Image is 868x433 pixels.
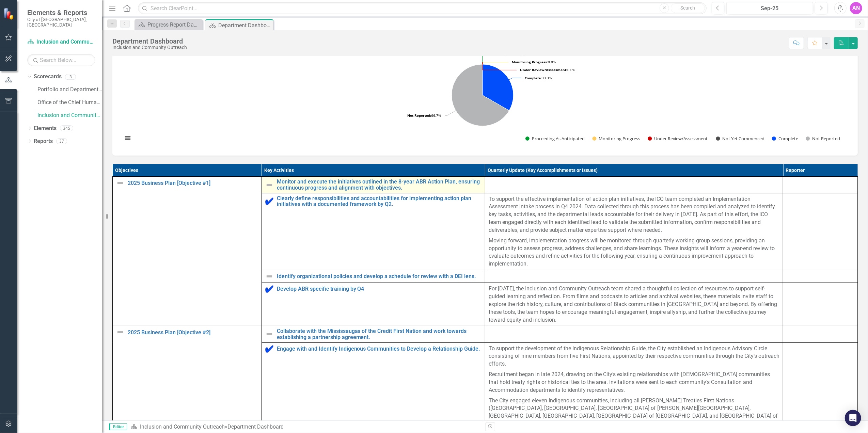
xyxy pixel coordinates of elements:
span: For [DATE], the Inclusion and Community Outreach team shared a thoughtful collection of resources... [489,285,777,323]
div: Open Intercom Messenger [845,410,861,426]
button: Show Not Reported [806,136,840,142]
text: 33.3% [525,76,552,80]
img: Not Defined [116,328,124,336]
td: Double-Click to Edit Right Click for Context Menu [262,193,485,270]
button: View chart menu, Chart [123,133,132,143]
p: Moving forward, implementation progress will be monitored through quarterly working group session... [489,236,779,268]
p: To support the development of the Indigenous Relationship Guide, the City established an Indigeno... [489,345,779,370]
div: Chart. Highcharts interactive chart. [119,47,851,149]
td: Double-Click to Edit Right Click for Context Menu [262,177,485,193]
div: 345 [60,125,73,131]
text: 66.7% [407,113,441,118]
a: Inclusion and Community Outreach [37,112,102,119]
a: Engage with and Identify Indigenous Communities to Develop a Relationship Guide. [277,346,482,352]
span: Elements & Reports [27,9,95,17]
a: 2025 Business Plan [Objective #1] [128,180,258,186]
a: Reports [34,138,53,145]
text: 0.0% [512,60,556,64]
button: Show Monitoring Progress [593,136,641,142]
td: Double-Click to Edit [783,177,858,193]
td: Double-Click to Edit [485,193,783,270]
a: Clearly define responsibilities and accountabilities for implementing action plan initiatives wit... [277,195,482,207]
img: Not Defined [265,330,273,338]
a: 2025 Business Plan [Objective #2] [128,330,258,336]
text: 0.0% [520,67,575,72]
img: Not Defined [116,179,124,187]
td: Double-Click to Edit Right Click for Context Menu [262,270,485,283]
tspan: Complete: [525,76,542,80]
text: Under Review/Assessment [654,135,708,142]
button: Show Proceeding As Anticipated [525,136,585,142]
div: Department Dashboard [227,423,284,430]
span: Editor [109,423,127,430]
img: Complete [265,197,273,205]
tspan: Not Reported: [407,113,431,118]
button: Show Complete [772,136,798,142]
td: Double-Click to Edit [783,283,858,326]
a: Develop ABR specific training by Q4 [277,286,482,292]
button: Show Not Yet Commenced [716,136,764,142]
td: Double-Click to Edit [485,177,783,193]
button: Sep-25 [726,2,813,14]
button: Search [671,3,705,13]
td: Double-Click to Edit [485,326,783,342]
td: Double-Click to Edit Right Click for Context Menu [113,177,262,326]
a: Monitor and execute the initiatives outlined in the 8-year ABR Action Plan, ensuring continuous p... [277,179,482,191]
a: Inclusion and Community Outreach [27,38,95,46]
td: Double-Click to Edit Right Click for Context Menu [262,283,485,326]
td: Double-Click to Edit [783,270,858,283]
svg: Interactive chart [119,47,846,149]
a: Progress Report Dashboard [136,20,201,29]
input: Search Below... [27,54,95,66]
div: Department Dashboard [218,21,272,30]
text: Proceeding As Anticipated [532,135,585,142]
div: 37 [56,138,67,144]
text: Not Yet Commenced [723,135,765,142]
path: Complete, 4. [483,64,514,110]
a: Portfolio and Department Scorecards [37,86,102,94]
span: Search [681,5,695,11]
a: Scorecards [34,73,62,81]
a: Collaborate with the Mississaugas of the Credit First Nation and work towards establishing a part... [277,328,482,340]
text: Not Reported [812,135,840,142]
text: Complete [778,135,798,142]
img: Complete [265,345,273,353]
p: Recruitment began in late 2024, drawing on the City’s existing relationships with [DEMOGRAPHIC_DA... [489,369,779,396]
td: Double-Click to Edit Right Click for Context Menu [262,326,485,342]
a: Office of the Chief Human Resources Officer [37,99,102,107]
path: Not Reported, 8. [452,64,509,126]
img: Not Defined [265,181,273,189]
div: Inclusion and Community Outreach [112,45,187,50]
img: Not Defined [265,272,273,280]
tspan: Under Review/Assessment: [520,67,567,72]
div: 3 [65,74,76,80]
small: City of [GEOGRAPHIC_DATA], [GEOGRAPHIC_DATA] [27,17,95,28]
p: To support the effective implementation of action plan initiatives, the ICO team completed an Imp... [489,195,779,236]
div: Progress Report Dashboard [147,20,201,29]
a: Elements [34,125,57,132]
div: » [130,423,480,431]
div: Sep-25 [729,4,811,13]
img: ClearPoint Strategy [3,8,15,20]
td: Double-Click to Edit [485,283,783,326]
a: Inclusion and Community Outreach [140,423,225,430]
a: Identify organizational policies and develop a schedule for review with a DEI lens. [277,273,482,279]
td: Double-Click to Edit [783,326,858,342]
img: Complete [265,285,273,293]
td: Double-Click to Edit [783,193,858,270]
text: Monitoring Progress [599,135,641,142]
button: Show Under Review/Assessment [648,136,709,142]
tspan: Monitoring Progress: [512,60,548,64]
td: Double-Click to Edit [485,270,783,283]
input: Search ClearPoint... [138,2,707,14]
button: AN [850,2,862,14]
div: Department Dashboard [112,37,187,45]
